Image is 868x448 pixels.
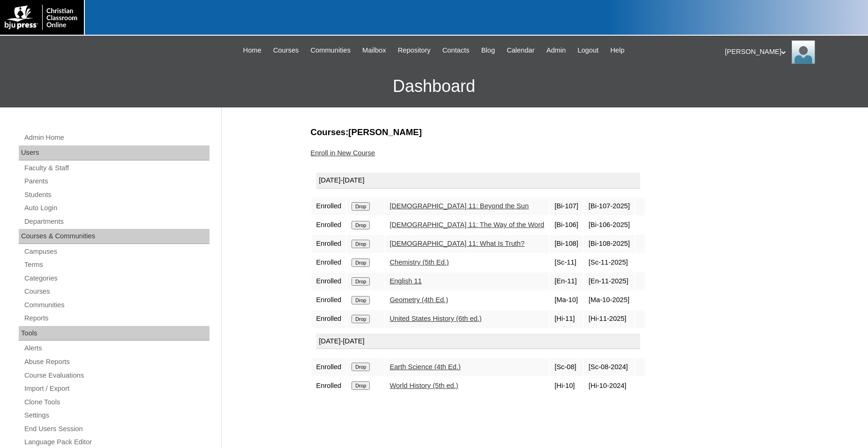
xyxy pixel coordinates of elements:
td: [Ma-10] [550,291,583,309]
span: Calendar [507,45,534,56]
a: [DEMOGRAPHIC_DATA] 11: Beyond the Sun [389,202,529,210]
h3: Courses:[PERSON_NAME] [311,126,775,138]
td: [Hi-11] [550,310,583,328]
a: Admin Home [23,132,210,144]
a: Course Evaluations [23,370,210,381]
div: Courses & Communities [19,229,210,244]
a: Alerts [23,342,210,354]
a: Courses [269,45,304,56]
td: [Bi-108-2025] [584,235,635,253]
input: Drop [352,381,370,390]
span: Admin [546,45,566,56]
a: Import / Export [23,383,210,395]
div: [DATE]-[DATE] [316,173,640,189]
td: Enrolled [312,216,346,234]
h3: Dashboard [5,65,863,107]
a: [DEMOGRAPHIC_DATA] 11: The Way of the Word [389,221,544,228]
td: Enrolled [312,197,346,215]
a: [DEMOGRAPHIC_DATA] 11: What Is Truth? [389,240,524,247]
a: Logout [573,45,603,56]
td: [En-11] [550,273,583,290]
a: English 11 [389,277,421,285]
a: Reports [23,312,210,324]
a: Blog [477,45,500,56]
input: Drop [352,221,370,229]
td: [Ma-10-2025] [584,291,635,309]
td: [Bi-107] [550,197,583,215]
a: Settings [23,410,210,421]
a: Home [239,45,266,56]
span: Communities [310,45,351,56]
input: Drop [352,202,370,211]
td: [Sc-11] [550,254,583,272]
a: Courses [23,286,210,297]
a: Calendar [502,45,539,56]
a: Students [23,189,210,201]
a: Auto Login [23,202,210,214]
td: [Bi-106] [550,216,583,234]
a: Communities [23,299,210,311]
span: Blog [481,45,495,56]
a: Categories [23,273,210,284]
td: [Hi-11-2025] [584,310,635,328]
span: Help [610,45,624,56]
span: Home [243,45,262,56]
td: [Sc-08] [550,358,583,376]
td: [En-11-2025] [584,273,635,290]
input: Drop [352,296,370,304]
img: Jonelle Rodriguez [792,40,815,64]
input: Drop [352,315,370,323]
a: Enroll in New Course [311,149,375,157]
td: Enrolled [312,291,346,309]
a: Earth Science (4th Ed.) [389,363,461,371]
span: Mailbox [362,45,386,56]
a: Campuses [23,246,210,258]
span: Courses [273,45,299,56]
a: Geometry (4th Ed.) [389,296,448,304]
a: Faculty & Staff [23,162,210,174]
a: Parents [23,175,210,187]
input: Drop [352,277,370,286]
span: Contacts [442,45,470,56]
td: Enrolled [312,273,346,290]
a: Language Pack Editor [23,436,210,448]
td: Enrolled [312,377,346,395]
span: Logout [577,45,599,56]
a: Departments [23,216,210,228]
a: Repository [393,45,435,56]
input: Drop [352,258,370,267]
a: Terms [23,259,210,271]
td: [Sc-11-2025] [584,254,635,272]
td: [Hi-10-2024] [584,377,635,395]
a: Mailbox [358,45,391,56]
a: Chemistry (5th Ed.) [389,258,449,266]
a: Clone Tools [23,396,210,408]
input: Drop [352,363,370,371]
td: Enrolled [312,310,346,328]
td: Enrolled [312,358,346,376]
a: End Users Session [23,423,210,435]
a: Contacts [438,45,474,56]
input: Drop [352,240,370,248]
td: [Bi-108] [550,235,583,253]
a: Abuse Reports [23,356,210,368]
td: Enrolled [312,254,346,272]
a: World History (5th ed.) [389,382,458,389]
td: [Bi-107-2025] [584,197,635,215]
div: [DATE]-[DATE] [316,334,640,349]
span: Repository [398,45,431,56]
a: Help [606,45,629,56]
td: [Sc-08-2024] [584,358,635,376]
td: Enrolled [312,235,346,253]
a: United States History (6th ed.) [389,315,481,322]
div: Tools [19,326,210,341]
img: logo-white.png [5,5,79,30]
a: Admin [542,45,571,56]
div: [PERSON_NAME] [725,40,859,64]
td: [Hi-10] [550,377,583,395]
a: Communities [306,45,355,56]
td: [Bi-106-2025] [584,216,635,234]
div: Users [19,145,210,160]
